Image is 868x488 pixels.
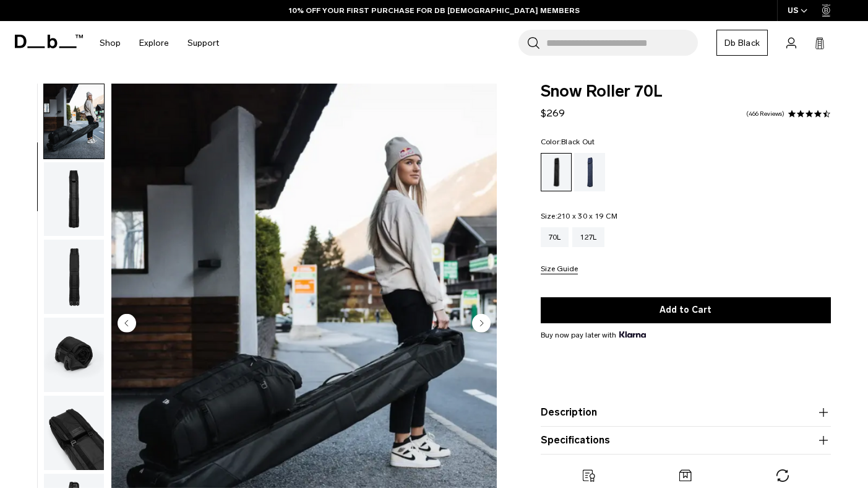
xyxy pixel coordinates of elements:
button: Snow Roller 70L Black Out [43,395,105,471]
span: 210 x 30 x 19 CM [557,212,617,220]
a: 10% OFF YOUR FIRST PURCHASE FOR DB [DEMOGRAPHIC_DATA] MEMBERS [289,5,580,16]
img: Snow Roller 70L Black Out [44,318,104,392]
a: 70L [541,227,569,247]
span: $269 [541,107,565,119]
span: Black Out [561,137,595,146]
button: Snow Roller 70L Black Out [43,239,105,315]
a: 127L [572,227,604,247]
a: Blue Hour [574,153,605,191]
button: Description [541,405,831,420]
img: Snow Roller 70L Black Out [44,240,104,314]
a: Shop [100,21,121,65]
legend: Color: [541,138,595,146]
button: Add to Cart [541,297,831,323]
button: Previous slide [118,314,136,335]
button: Size Guide [541,265,578,274]
a: Explore [139,21,169,65]
button: Snow Roller 70L Black Out [43,162,105,237]
button: Next slide [472,314,491,335]
img: {"height" => 20, "alt" => "Klarna"} [619,331,646,338]
button: Snow Roller 70L Black Out [43,84,105,159]
a: Black Out [541,153,572,191]
img: Snow Roller 70L Black Out [44,84,104,159]
button: Snow Roller 70L Black Out [43,317,105,393]
nav: Main Navigation [90,21,228,65]
span: Snow Roller 70L [541,84,831,100]
legend: Size: [541,212,617,220]
span: Buy now pay later with [541,329,646,341]
a: Support [187,21,219,65]
a: Db Black [716,30,768,56]
button: Specifications [541,433,831,448]
a: 466 reviews [746,111,784,117]
img: Snow Roller 70L Black Out [44,396,104,470]
img: Snow Roller 70L Black Out [44,162,104,237]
